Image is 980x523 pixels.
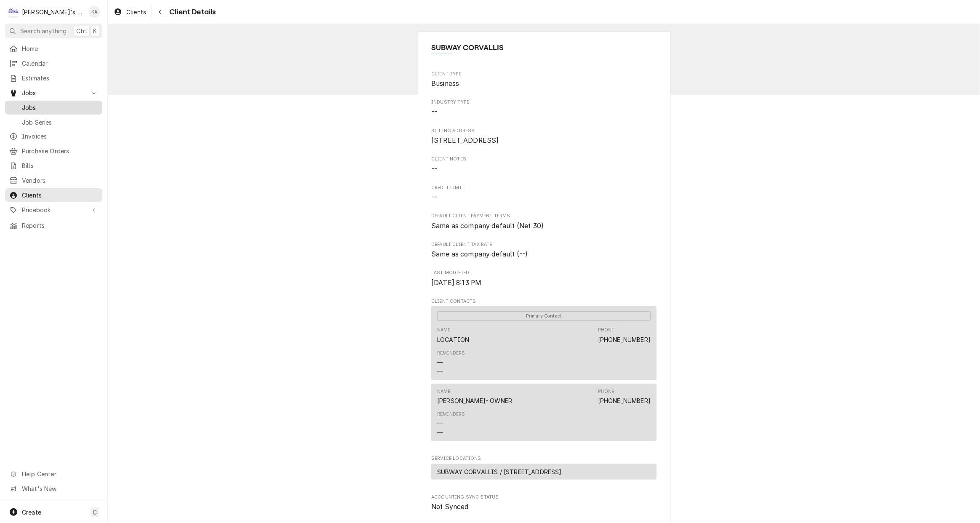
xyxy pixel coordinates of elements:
[431,71,657,89] div: Client Type
[88,6,100,18] div: KA
[437,311,651,321] div: Primary
[5,115,102,129] a: Job Series
[598,327,651,344] div: Phone
[22,44,98,53] span: Home
[431,165,437,173] span: --
[431,278,657,288] span: Last Modified
[431,184,657,191] span: Credit Limit
[437,396,512,405] div: [PERSON_NAME]- OWNER
[5,188,102,202] a: Clients
[431,213,657,231] div: Default Client Payment Terms
[22,470,97,478] span: Help Center
[598,397,651,404] a: [PHONE_NUMBER]
[22,103,98,112] span: Jobs
[431,108,437,116] span: --
[431,298,657,305] span: Client Contacts
[431,306,657,380] div: Contact
[167,6,216,18] span: Client Details
[22,191,98,200] span: Clients
[598,336,651,343] a: [PHONE_NUMBER]
[431,80,459,88] span: Business
[437,388,451,395] div: Name
[5,173,102,187] a: Vendors
[431,270,657,288] div: Last Modified
[431,221,657,231] span: Default Client Payment Terms
[431,136,499,144] span: [STREET_ADDRESS]
[598,388,651,405] div: Phone
[88,6,100,18] div: Korey Austin's Avatar
[431,503,469,511] span: Not Synced
[22,74,98,83] span: Estimates
[5,482,102,496] a: Go to What's New
[22,8,84,16] div: [PERSON_NAME]'s Refrigeration
[22,221,98,230] span: Reports
[437,411,465,437] div: Reminders
[431,306,657,445] div: Client Contacts List
[437,388,512,405] div: Name
[5,144,102,158] a: Purchase Orders
[431,107,657,117] span: Industry Type
[431,279,481,287] span: [DATE] 8:13 PM
[437,327,451,334] div: Name
[431,384,657,441] div: Contact
[431,156,657,163] span: Client Notes
[431,99,657,117] div: Industry Type
[431,494,657,512] div: Accounting Sync Status
[437,358,443,367] div: —
[5,86,102,100] a: Go to Jobs
[22,205,85,214] span: Pricebook
[5,71,102,85] a: Estimates
[5,101,102,115] a: Jobs
[437,419,443,428] div: —
[431,128,657,134] span: Billing Address
[431,193,437,201] span: --
[5,42,102,56] a: Home
[5,467,102,481] a: Go to Help Center
[431,128,657,146] div: Billing Address
[93,27,97,35] span: K
[431,136,657,146] span: Billing Address
[437,367,443,376] div: —
[431,502,657,512] span: Accounting Sync Status
[126,8,146,16] span: Clients
[437,411,465,418] div: Reminders
[431,270,657,276] span: Last Modified
[437,335,469,344] div: LOCATION
[22,161,98,170] span: Bills
[5,56,102,70] a: Calendar
[5,219,102,232] a: Reports
[437,311,651,321] span: Primary Contact
[20,27,67,35] span: Search anything
[22,118,98,127] span: Job Series
[22,484,97,493] span: What's New
[431,298,657,445] div: Client Contacts
[110,5,150,19] a: Clients
[22,176,98,185] span: Vendors
[431,464,657,483] div: Service Locations List
[8,6,19,18] div: Clay's Refrigeration's Avatar
[431,184,657,203] div: Credit Limit
[22,88,85,97] span: Jobs
[22,509,41,516] span: Create
[431,250,528,258] span: Same as company default (--)
[598,327,614,334] div: Phone
[431,249,657,259] span: Default Client Tax Rate
[437,428,443,437] div: —
[431,455,657,462] span: Service Locations
[431,79,657,89] span: Client Type
[431,222,544,230] span: Same as company default (Net 30)
[431,156,657,174] div: Client Notes
[5,203,102,217] a: Go to Pricebook
[431,494,657,501] span: Accounting Sync Status
[431,464,657,480] div: Service Location
[431,164,657,174] span: Client Notes
[437,350,465,376] div: Reminders
[431,42,657,53] span: Name
[22,59,98,68] span: Calendar
[431,71,657,512] div: Detailed Information
[76,27,87,35] span: Ctrl
[153,5,167,19] button: Navigate back
[5,24,102,38] button: Search anythingCtrlK
[598,388,614,395] div: Phone
[431,42,657,60] div: Client Information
